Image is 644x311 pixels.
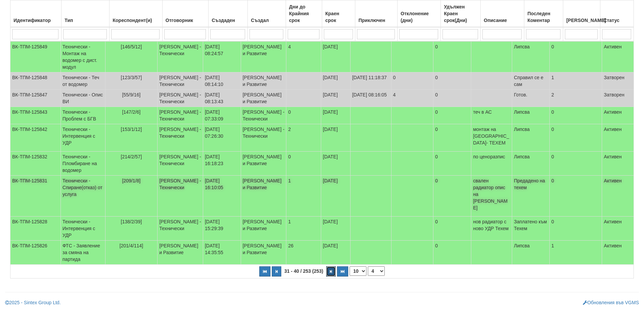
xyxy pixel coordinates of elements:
th: Приключен: No sort applied, activate to apply an ascending sort [355,0,398,27]
div: Описание [482,16,522,25]
th: Отговорник: No sort applied, activate to apply an ascending sort [162,0,209,27]
th: Дни до Крайния срок: No sort applied, activate to apply an ascending sort [286,0,322,27]
td: [PERSON_NAME] и Развитие [241,241,286,265]
td: 2 [549,90,602,107]
select: Страница номер [368,266,385,276]
span: Справил се е сам [514,75,543,87]
td: 0 [549,107,602,124]
th: Тип: No sort applied, activate to apply an ascending sort [61,0,109,27]
td: [PERSON_NAME] - Технически [241,107,286,124]
td: [DATE] [321,72,351,90]
td: Технически - Пломбиране на водомер [61,152,105,176]
td: [DATE] 16:10:05 [203,176,241,217]
td: Активен [602,107,634,124]
td: Технически - Теч от водомер [61,72,105,90]
div: Създал [249,16,284,25]
td: [PERSON_NAME] и Развитие [241,217,286,241]
td: 0 [433,107,471,124]
span: [123/3/57] [121,75,142,80]
td: [PERSON_NAME] и Развитие [241,72,286,90]
td: Активен [602,152,634,176]
span: [55/9/16] [122,92,141,97]
th: Статус: No sort applied, activate to apply an ascending sort [600,0,634,27]
button: Следваща страница [326,266,336,276]
td: [PERSON_NAME] - Технически [241,124,286,152]
td: [DATE] [321,217,351,241]
td: [PERSON_NAME] - Технически [158,90,203,107]
th: Описание: No sort applied, activate to apply an ascending sort [481,0,524,27]
span: Заплатено към Техем [514,219,547,231]
td: [DATE] [321,124,351,152]
div: Удължен Краен срок(Дни) [443,2,479,25]
div: Дни до Крайния срок [288,2,320,25]
td: [DATE] 15:29:39 [203,217,241,241]
span: 1 [288,219,291,224]
td: [PERSON_NAME] - Технически [158,124,203,152]
span: 26 [288,243,293,248]
th: Създаден: No sort applied, activate to apply an ascending sort [209,0,248,27]
td: 0 [433,152,471,176]
th: Създал: No sort applied, activate to apply an ascending sort [248,0,286,27]
td: 1 [549,241,602,265]
td: [DATE] [321,42,351,72]
span: 2 [288,127,291,132]
td: 0 [549,152,602,176]
td: Активен [602,217,634,241]
td: Технически - Проблем с БГВ [61,107,105,124]
td: [DATE] 07:33:09 [203,107,241,124]
td: 0 [433,124,471,152]
td: Активен [602,42,634,72]
td: 0 [549,124,602,152]
span: Липсва [514,127,530,132]
td: [PERSON_NAME] - Технически [158,217,203,241]
div: Идентификатор [12,16,59,25]
td: 1 [549,72,602,90]
th: Краен срок: No sort applied, activate to apply an ascending sort [322,0,355,27]
td: Затворен [602,72,634,90]
th: Брой Файлове: No sort applied, activate to apply an ascending sort [563,0,600,27]
div: Отговорник [164,16,207,25]
td: 0 [433,241,471,265]
td: [PERSON_NAME] и Развитие [241,152,286,176]
span: Предадено на техем [514,178,545,190]
button: Първа страница [259,266,270,276]
td: Активен [602,241,634,265]
td: [PERSON_NAME] - Технически [158,72,203,90]
div: Краен срок [324,9,353,25]
p: теч в АС [473,109,510,115]
div: Отклонение (дни) [399,9,439,25]
td: ВК-ТПМ-125848 [10,72,61,90]
a: 2025 - Sintex Group Ltd. [5,300,61,305]
td: [PERSON_NAME] - Технически [158,152,203,176]
td: [PERSON_NAME] и Развитие [241,42,286,72]
td: 0 [549,42,602,72]
td: [PERSON_NAME] - Технически [158,42,203,72]
div: Тип [63,16,108,25]
th: Идентификатор: No sort applied, activate to apply an ascending sort [10,0,62,27]
span: [201/4/114] [119,243,143,248]
span: [209/1/8] [122,178,141,183]
td: [DATE] 08:13:43 [203,90,241,107]
span: 0 [288,154,291,159]
a: Обновления във VGMS [583,300,639,305]
td: [DATE] 08:24:57 [203,42,241,72]
div: Кореспондент(и) [111,16,160,25]
span: [138/2/39] [121,219,142,224]
div: Създаден [210,16,246,25]
td: 0 [391,72,433,90]
td: Технически - Интервенция с УДР [61,124,105,152]
p: по ценоразпис [473,153,510,160]
td: Активен [602,176,634,217]
th: Кореспондент(и): No sort applied, activate to apply an ascending sort [110,0,162,27]
td: [PERSON_NAME] и Развитие [241,90,286,107]
td: 0 [433,72,471,90]
td: [PERSON_NAME] и Развитие [241,176,286,217]
td: [PERSON_NAME] - Технически [158,107,203,124]
td: [DATE] [321,241,351,265]
span: [146/5/12] [121,44,142,49]
td: ВК-ТПМ-125831 [10,176,61,217]
span: 4 [288,44,291,49]
th: Удължен Краен срок(Дни): No sort applied, activate to apply an ascending sort [441,0,481,27]
td: [PERSON_NAME] и Развитие [158,241,203,265]
th: Отклонение (дни): No sort applied, activate to apply an ascending sort [398,0,441,27]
